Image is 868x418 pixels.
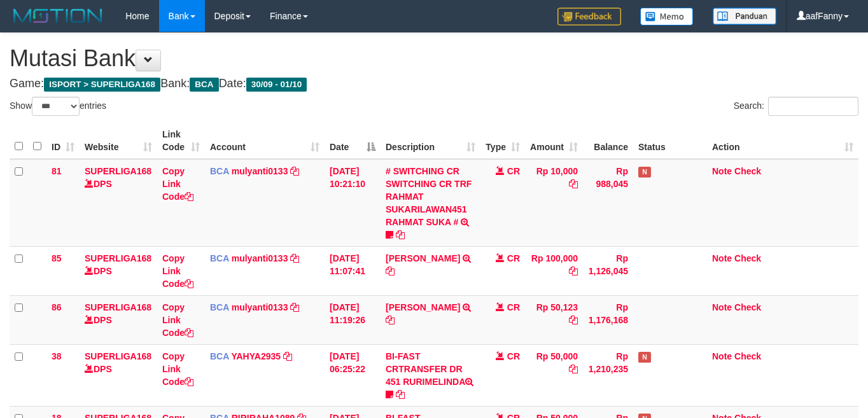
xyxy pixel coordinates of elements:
img: Button%20Memo.svg [640,8,694,25]
th: Type: activate to sort column ascending [480,123,525,159]
span: 81 [52,166,62,176]
td: DPS [80,344,157,406]
a: Copy Rp 50,000 to clipboard [569,364,578,374]
td: [DATE] 10:21:10 [325,159,381,247]
label: Search: [734,97,858,116]
th: Balance [583,123,633,159]
a: Copy Link Code [162,166,193,202]
img: Feedback.jpg [557,8,621,25]
a: Check [734,302,761,312]
a: [PERSON_NAME] [386,253,460,263]
span: ISPORT > SUPERLIGA168 [44,78,160,92]
td: Rp 10,000 [525,159,583,247]
span: 38 [52,351,62,361]
a: Copy mulyanti0133 to clipboard [290,302,299,312]
a: SUPERLIGA168 [85,253,151,263]
th: Date: activate to sort column descending [325,123,381,159]
td: DPS [80,246,157,295]
span: 85 [52,253,62,263]
th: Status [633,123,707,159]
h4: Game: Bank: Date: [10,78,858,90]
a: [PERSON_NAME] [386,302,460,312]
a: # SWITCHING CR SWITCHING CR TRF RAHMAT SUKARILAWAN451 RAHMAT SUKA # [386,166,472,227]
a: Note [712,253,732,263]
span: Has Note [638,167,651,178]
td: Rp 988,045 [583,159,633,247]
a: Copy Rp 50,123 to clipboard [569,315,578,325]
td: Rp 1,126,045 [583,246,633,295]
td: [DATE] 11:07:41 [325,246,381,295]
span: BCA [210,351,229,361]
a: Copy # SWITCHING CR SWITCHING CR TRF RAHMAT SUKARILAWAN451 RAHMAT SUKA # to clipboard [396,230,405,240]
a: mulyanti0133 [232,253,288,263]
a: Note [712,351,732,361]
a: Copy RATNA SARI to clipboard [386,315,395,325]
th: Account: activate to sort column ascending [205,123,325,159]
td: Rp 1,176,168 [583,295,633,344]
td: [DATE] 11:19:26 [325,295,381,344]
span: BCA [190,78,218,92]
span: CR [507,302,520,312]
a: Copy Rp 10,000 to clipboard [569,179,578,189]
a: SUPERLIGA168 [85,351,151,361]
a: mulyanti0133 [232,166,288,176]
a: YAHYA2935 [231,351,281,361]
a: Check [734,253,761,263]
span: Has Note [638,352,651,363]
th: ID: activate to sort column ascending [46,123,80,159]
td: Rp 50,000 [525,344,583,406]
img: MOTION_logo.png [10,6,106,25]
a: Copy Rp 100,000 to clipboard [569,266,578,276]
a: Copy mulyanti0133 to clipboard [290,166,299,176]
a: Check [734,166,761,176]
h1: Mutasi Bank [10,46,858,71]
th: Website: activate to sort column ascending [80,123,157,159]
a: Copy BI-FAST CRTRANSFER DR 451 RURIMELINDA to clipboard [396,389,405,400]
a: Copy YAHYA2935 to clipboard [283,351,292,361]
a: Check [734,351,761,361]
td: DPS [80,159,157,247]
td: Rp 50,123 [525,295,583,344]
span: BCA [210,166,229,176]
a: Copy Link Code [162,351,193,387]
th: Description: activate to sort column ascending [381,123,480,159]
a: Copy mulyanti0133 to clipboard [290,253,299,263]
td: DPS [80,295,157,344]
a: Note [712,302,732,312]
th: Link Code: activate to sort column ascending [157,123,205,159]
a: SUPERLIGA168 [85,166,151,176]
td: Rp 100,000 [525,246,583,295]
span: BCA [210,253,229,263]
span: CR [507,166,520,176]
span: 30/09 - 01/10 [246,78,307,92]
td: Rp 1,210,235 [583,344,633,406]
a: mulyanti0133 [232,302,288,312]
a: Note [712,166,732,176]
a: Copy Link Code [162,302,193,338]
a: SUPERLIGA168 [85,302,151,312]
span: CR [507,253,520,263]
a: Copy Link Code [162,253,193,289]
span: CR [507,351,520,361]
a: Copy SEPIAN RIANTO to clipboard [386,266,395,276]
th: Amount: activate to sort column ascending [525,123,583,159]
td: [DATE] 06:25:22 [325,344,381,406]
span: 86 [52,302,62,312]
select: Showentries [32,97,80,116]
td: BI-FAST CRTRANSFER DR 451 RURIMELINDA [381,344,480,406]
label: Show entries [10,97,106,116]
span: BCA [210,302,229,312]
th: Action: activate to sort column ascending [707,123,858,159]
img: panduan.png [713,8,776,25]
input: Search: [768,97,858,116]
